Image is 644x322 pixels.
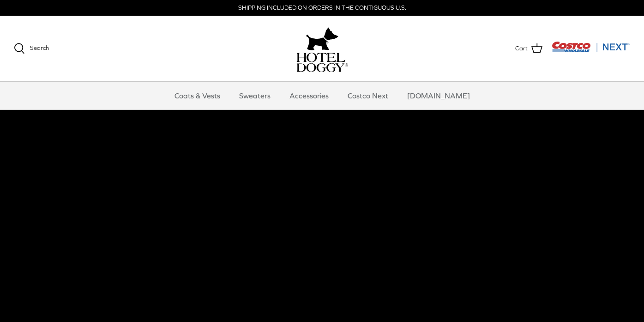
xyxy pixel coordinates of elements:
img: Costco Next [552,41,630,53]
img: hoteldoggycom [296,53,348,72]
a: Costco Next [339,82,397,109]
a: [DOMAIN_NAME] [399,82,478,109]
a: Visit Costco Next [552,47,630,54]
a: Coats & Vests [166,82,229,109]
span: Search [30,44,49,51]
a: Search [14,43,49,54]
a: hoteldoggy.com hoteldoggycom [296,25,348,72]
span: Cart [515,44,528,54]
a: Sweaters [231,82,279,109]
a: Cart [515,43,542,55]
img: hoteldoggy.com [306,25,338,53]
a: Accessories [281,82,337,109]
